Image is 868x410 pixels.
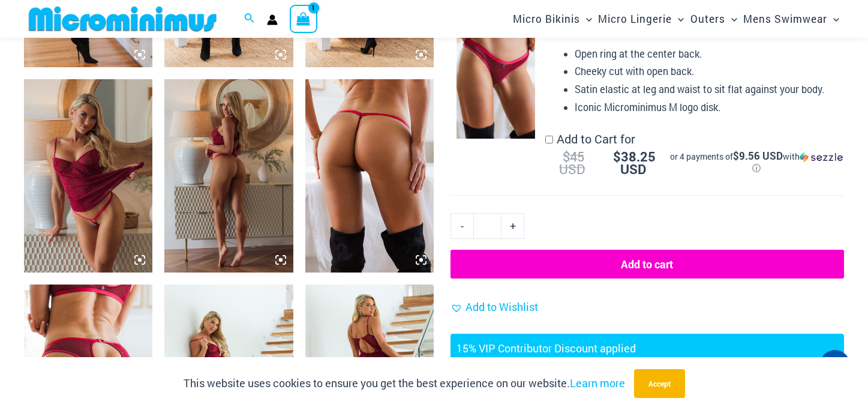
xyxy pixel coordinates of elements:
[687,4,740,34] a: OutersMenu ToggleMenu Toggle
[733,149,783,163] span: $9.56 USD
[24,5,221,32] img: MM SHOP LOGO FLAT
[740,4,842,34] a: Mens SwimwearMenu ToggleMenu Toggle
[501,213,524,238] a: +
[743,4,827,34] span: Mens Swimwear
[164,79,293,273] img: Guilty Pleasures Red 1260 Slip 689 Micro
[575,98,844,116] li: Iconic Microminimus M logo disk.
[800,152,843,163] img: Sezzle
[634,369,685,398] button: Accept
[290,5,317,32] a: View Shopping Cart, 1 items
[267,14,278,25] a: Account icon link
[570,376,625,390] a: Learn more
[598,4,672,34] span: Micro Lingerie
[510,4,595,34] a: Micro BikinisMenu ToggleMenu Toggle
[545,131,844,164] label: Add to Cart for
[450,298,538,316] a: Add to Wishlist
[613,148,621,165] span: $
[669,151,844,174] div: or 4 payments of with
[465,300,538,314] span: Add to Wishlist
[456,20,535,139] img: Guilty Pleasures Red 6045 Thong
[456,340,838,358] div: 15% VIP Contributor Discount applied
[24,79,152,273] img: Guilty Pleasures Red 1260 Slip 689 Micro
[669,151,844,174] div: or 4 payments of$9.56 USDwithSezzle Click to learn more about Sezzle
[513,4,580,34] span: Micro Bikinis
[450,213,473,238] a: -
[595,4,687,34] a: Micro LingerieMenu ToggleMenu Toggle
[575,62,844,80] li: Cheeky cut with open back.
[575,80,844,98] li: Satin elastic at leg and waist to sit flat against your body.
[575,45,844,63] li: Open ring at the center back.
[305,79,434,273] img: Guilty Pleasures Red 689 Micro
[545,136,553,143] input: Add to Cart for$45 USD$38.25 USDor 4 payments of$9.56 USDwithSezzle Click to learn more about Sezzle
[244,11,255,27] a: Search icon link
[672,4,684,34] span: Menu Toggle
[827,4,839,34] span: Menu Toggle
[690,4,725,34] span: Outers
[559,148,585,178] span: 45 USD
[508,2,844,36] nav: Site Navigation
[580,4,592,34] span: Menu Toggle
[450,250,844,279] button: Add to cart
[563,148,570,165] span: $
[184,375,625,393] p: This website uses cookies to ensure you get the best experience on our website.
[473,213,501,238] input: Product quantity
[613,148,656,178] span: 38.25 USD
[725,4,737,34] span: Menu Toggle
